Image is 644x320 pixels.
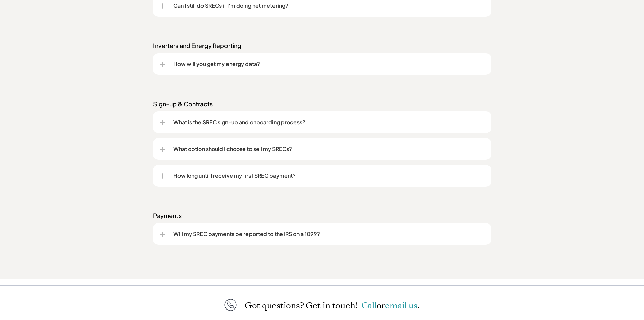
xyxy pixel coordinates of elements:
span: . [417,300,420,312]
p: Got questions? Get in touch! [245,301,420,310]
a: email us [385,300,417,312]
p: Inverters and Energy Reporting [153,42,491,50]
p: Sign-up & Contracts [153,100,491,108]
p: What option should I choose to sell my SRECs? [173,145,484,153]
span: or [377,300,385,312]
p: Can I still do SRECs if I'm doing net metering? [173,2,484,10]
a: Call [361,300,377,312]
p: What is the SREC sign-up and onboarding process? [173,118,484,126]
p: How long until I receive my first SREC payment? [173,172,484,180]
p: Will my SREC payments be reported to the IRS on a 1099? [173,230,484,238]
p: How will you get my energy data? [173,60,484,68]
p: Payments [153,212,491,220]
